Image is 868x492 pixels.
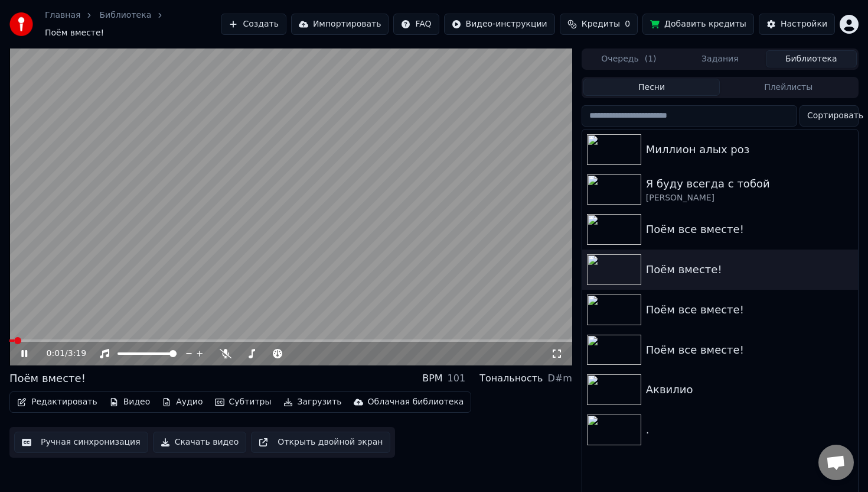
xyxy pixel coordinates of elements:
[646,221,853,238] div: Поём все вместе!
[646,342,853,358] div: Поём все вместе!
[47,348,65,360] span: 0:01
[766,50,857,67] button: Библиотека
[560,14,638,35] button: Кредиты0
[68,348,86,360] span: 3:19
[279,394,347,410] button: Загрузить
[479,371,543,386] div: Тональность
[251,432,390,453] button: Открыть двойной экран
[105,394,155,410] button: Видео
[547,371,572,386] div: D#m
[14,432,148,453] button: Ручная синхронизация
[210,394,276,410] button: Субтитры
[583,79,720,96] button: Песни
[646,302,853,318] div: Поём все вместе!
[720,79,857,96] button: Плейлисты
[646,261,853,278] div: Поём вместе!
[12,394,102,410] button: Редактировать
[45,9,221,39] nav: breadcrumb
[99,9,151,21] a: Библиотека
[393,14,439,35] button: FAQ
[45,27,104,39] span: Поём вместе!
[291,14,389,35] button: Импортировать
[157,394,207,410] button: Аудио
[646,192,853,204] div: [PERSON_NAME]
[646,381,853,398] div: Аквилио
[642,14,754,35] button: Добавить кредиты
[45,9,80,21] a: Главная
[422,371,442,386] div: BPM
[818,445,854,480] div: Открытый чат
[9,370,86,387] div: Поём вместе!
[646,422,853,438] div: .
[582,18,620,30] span: Кредиты
[9,12,33,36] img: youka
[645,53,657,65] span: ( 1 )
[807,110,863,122] span: Сортировать
[368,396,464,408] div: Облачная библиотека
[47,348,75,360] div: /
[625,18,630,30] span: 0
[583,50,674,67] button: Очередь
[153,432,247,453] button: Скачать видео
[759,14,835,35] button: Настройки
[781,18,827,30] div: Настройки
[448,371,466,386] div: 101
[674,50,765,67] button: Задания
[646,176,853,192] div: Я буду всегда с тобой
[444,14,555,35] button: Видео-инструкции
[221,14,286,35] button: Создать
[646,141,853,158] div: Миллион алых роз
